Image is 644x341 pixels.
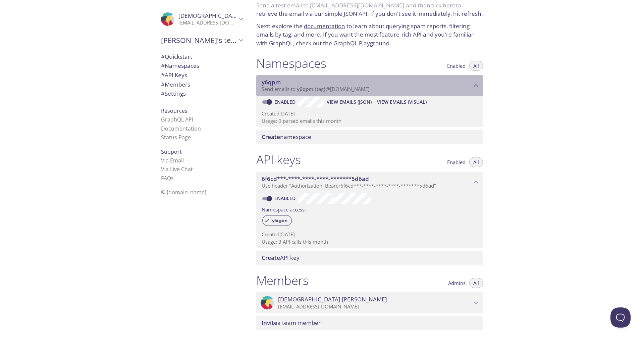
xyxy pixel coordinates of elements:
span: Settings [161,90,186,97]
div: Quickstart [156,52,248,61]
span: Namespaces [161,62,199,69]
div: Members [156,80,248,89]
p: Created [DATE] [262,110,478,117]
div: Muhammad Ahmad [156,8,248,30]
h1: Namespaces [256,56,326,71]
span: View Emails (JSON) [327,98,372,106]
p: Usage: 0 parsed emails this month [262,117,478,125]
span: [DEMOGRAPHIC_DATA] [PERSON_NAME] [178,12,287,19]
button: Enabled [443,157,470,167]
button: View Emails (JSON) [324,97,374,107]
span: # [161,81,165,88]
div: y6qpm [262,215,292,226]
div: Create namespace [256,130,483,144]
iframe: Help Scout Beacon - Open [610,307,631,328]
h1: Members [256,273,309,288]
span: # [161,62,165,69]
a: Enabled [273,195,298,201]
button: Enabled [443,61,470,71]
span: Create [262,133,280,141]
a: Via Email [161,157,184,164]
a: Status Page [161,134,191,141]
span: © [DOMAIN_NAME] [161,189,206,196]
div: Invite a team member [256,316,483,330]
span: # [161,53,165,60]
span: y6qpm [297,86,313,92]
div: y6qpm namespace [256,75,483,96]
div: Namespaces [156,61,248,70]
label: Namespace access: [262,204,306,214]
p: Usage: 3 API calls this month [262,238,478,245]
span: API key [262,254,300,261]
span: API Keys [161,71,187,79]
span: Quickstart [161,53,192,60]
span: namespace [262,133,311,141]
a: GraphQL Playground [333,39,389,47]
a: FAQ [161,175,174,182]
h1: API keys [256,152,301,167]
button: All [469,278,483,288]
div: Muhammad's team [156,32,248,49]
p: Created [DATE] [262,231,478,238]
a: Enabled [273,99,298,105]
button: Admins [444,278,470,288]
a: documentation [304,22,345,30]
p: [EMAIL_ADDRESS][DOMAIN_NAME] [178,19,237,26]
span: Create [262,254,280,261]
span: a team member [262,319,321,327]
a: GraphQL API [161,116,193,123]
span: Resources [161,107,187,114]
span: s [171,175,174,182]
span: y6qpm [268,217,291,224]
div: Team Settings [156,89,248,98]
div: Create API Key [256,251,483,265]
span: [DEMOGRAPHIC_DATA] [PERSON_NAME] [278,296,387,303]
button: All [469,157,483,167]
span: [PERSON_NAME]'s team [161,36,237,45]
span: # [161,90,165,97]
span: View Emails (Visual) [377,98,427,106]
span: Support [161,148,182,155]
span: Members [161,81,190,88]
div: Muhammad Ahmad [256,292,483,313]
p: [EMAIL_ADDRESS][DOMAIN_NAME] [278,303,472,310]
span: # [161,71,165,79]
span: Send emails to . {tag} @[DOMAIN_NAME] [262,86,370,92]
span: y6qpm [262,78,281,86]
button: View Emails (Visual) [374,97,429,107]
a: Via Live Chat [161,165,193,173]
p: Next: explore the to learn about querying spam reports, filtering emails by tag, and more. If you... [256,22,483,48]
span: Invite [262,319,277,327]
button: All [469,61,483,71]
div: API Keys [156,70,248,80]
a: Documentation [161,125,201,132]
